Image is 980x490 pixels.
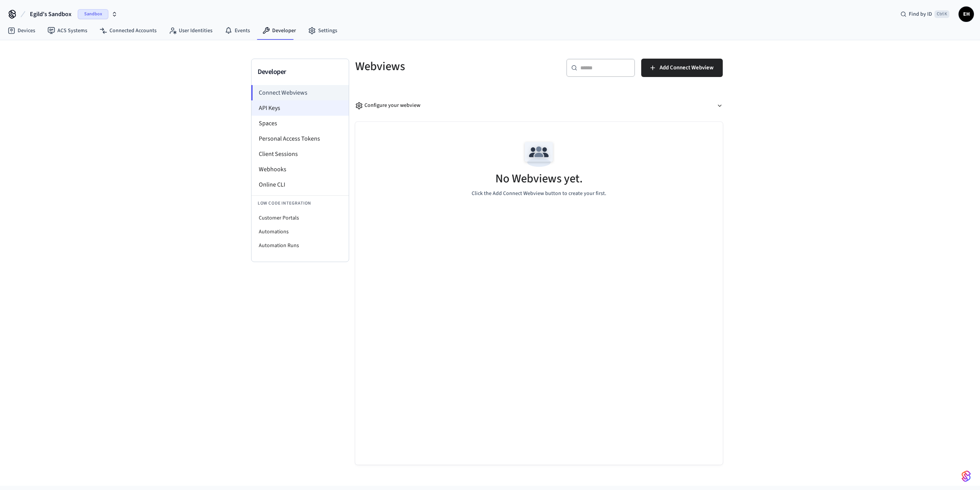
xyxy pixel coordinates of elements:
a: Settings [302,24,343,38]
img: Team Empty State [522,137,556,172]
li: Client Sessions [252,146,349,162]
a: Devices [2,24,41,38]
a: Developer [256,24,302,38]
div: Configure your webview [355,102,420,110]
div: Find by IDCtrl K [894,7,955,21]
h3: Developer [258,67,343,77]
span: Egild's Sandbox [30,10,72,19]
a: ACS Systems [41,24,93,38]
li: Spaces [252,116,349,131]
button: Add Connect Webview [641,59,723,77]
span: Find by ID [909,10,932,18]
li: Personal Access Tokens [252,131,349,146]
img: SeamLogoGradient.69752ec5.svg [962,470,971,482]
li: Connect Webviews [251,85,349,100]
li: Automations [252,225,349,239]
li: Online CLI [252,177,349,192]
li: Automation Runs [252,239,349,252]
p: Click the Add Connect Webview button to create your first. [472,190,606,198]
a: User Identities [163,24,219,38]
span: EH [959,7,973,21]
span: Add Connect Webview [660,63,714,73]
a: Connected Accounts [93,24,163,38]
span: Sandbox [78,9,108,19]
button: EH [959,7,974,22]
h5: No Webviews yet. [495,171,583,187]
button: Configure your webview [355,95,723,116]
li: Low Code Integration [252,195,349,211]
a: Events [219,24,256,38]
li: API Keys [252,100,349,116]
li: Customer Portals [252,211,349,225]
li: Webhooks [252,162,349,177]
h5: Webviews [355,59,534,74]
span: Ctrl K [934,10,949,18]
